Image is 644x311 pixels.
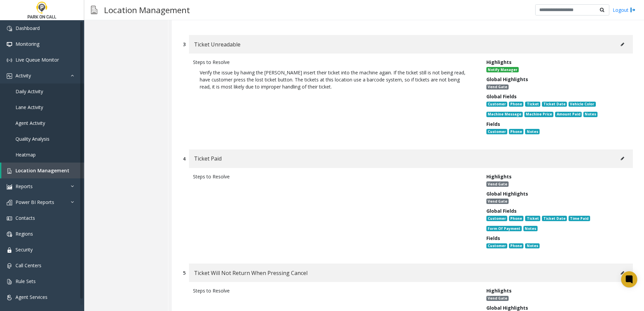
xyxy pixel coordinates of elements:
span: Vend Gate [486,296,509,301]
span: Ticket Paid [194,154,222,163]
span: Ticket Unreadable [194,40,240,49]
span: Reports [15,183,33,189]
span: Phone [509,129,523,134]
span: Daily Activity [15,88,43,95]
span: Fields [486,235,500,241]
span: Ticket Date [542,102,567,107]
img: 'icon' [7,200,12,205]
span: Customer [486,102,507,107]
span: Lane Activity [15,104,43,110]
span: Monitoring [15,41,39,47]
span: Ticket [525,102,540,107]
span: Highlights [486,59,512,65]
img: 'icon' [7,232,12,237]
span: Quality Analysis [15,136,50,142]
span: Global Fields [486,93,517,100]
img: 'icon' [7,26,12,31]
img: 'icon' [7,279,12,284]
span: Vend Gate [486,84,509,90]
span: Phone [509,102,523,107]
span: Ticket Will Not Return When Pressing Cancel [194,269,308,277]
span: Notify Manager [486,67,519,72]
span: Notes [525,129,539,134]
span: Global Fields [486,208,517,214]
span: Vend Gate [486,199,509,204]
div: Steps to Resolve [193,287,476,294]
span: Global Highlights [486,305,528,311]
img: 'icon' [7,263,12,269]
span: Agent Services [15,294,47,300]
span: Security [15,246,33,253]
span: Ticket Date [542,216,567,221]
span: Call Centers [15,262,41,269]
span: Customer [486,129,507,134]
span: Notes [525,243,539,249]
img: 'icon' [7,184,12,189]
div: 5 [183,269,186,276]
span: Phone [509,243,523,249]
div: Steps to Resolve [193,59,476,66]
span: Vehicle Color [569,102,595,107]
span: Phone [509,216,523,221]
span: Machine Price [524,112,553,117]
p: Verify the issue by having the [PERSON_NAME] insert their ticket into the machine again. If the t... [193,66,476,94]
span: Global Highlights [486,191,528,197]
span: Agent Activity [15,120,45,126]
img: pageIcon [91,2,97,18]
span: Activity [15,72,31,79]
span: Power BI Reports [15,199,54,205]
span: Location Management [15,167,69,174]
span: Live Queue Monitor [15,57,59,63]
h3: Location Management [101,2,193,18]
img: 'icon' [7,216,12,221]
div: 4 [183,155,186,162]
span: Vend Gate [486,181,509,187]
span: Fields [486,121,500,127]
span: Notes [583,112,598,117]
img: 'icon' [7,295,12,300]
span: Ticket [525,216,540,221]
span: Notes [523,226,538,231]
img: 'icon' [7,247,12,253]
span: Highlights [486,173,512,180]
div: Steps to Resolve [193,173,476,180]
span: Contacts [15,215,35,221]
a: Location Management [1,163,84,178]
span: Dashboard [15,25,40,31]
span: Global Highlights [486,76,528,82]
img: 'icon' [7,42,12,47]
span: Amount Paid [555,112,581,117]
span: Form Of Payment [486,226,522,231]
span: Customer [486,243,507,249]
span: Time Paid [569,216,590,221]
img: 'icon' [7,168,12,174]
div: 3 [183,41,186,48]
img: 'icon' [7,73,12,79]
span: Highlights [486,287,512,294]
span: Regions [15,231,33,237]
span: Rule Sets [15,278,36,284]
span: Heatmap [15,151,36,158]
span: Machine Message [486,112,523,117]
span: Customer [486,216,507,221]
img: logout [630,6,636,13]
a: Logout [613,6,636,13]
img: 'icon' [7,58,12,63]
